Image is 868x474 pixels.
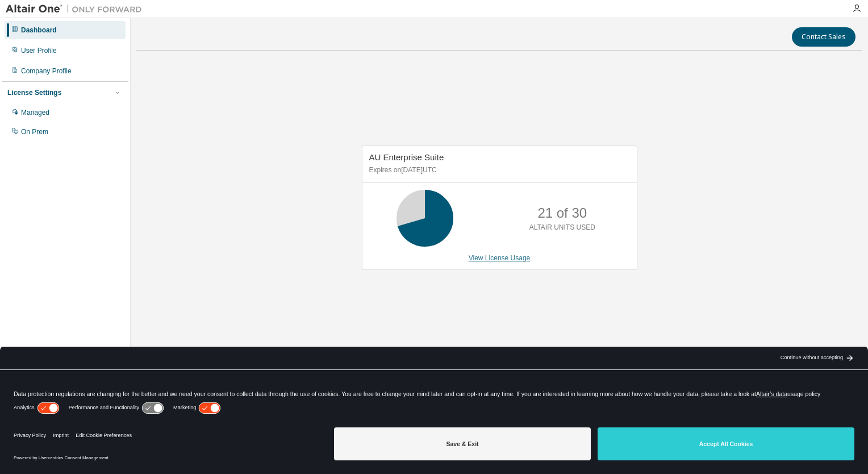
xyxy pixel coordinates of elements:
div: Company Profile [21,66,72,76]
div: On Prem [21,127,48,136]
p: ALTAIR UNITS USED [529,223,595,232]
button: Contact Sales [792,27,856,47]
div: License Settings [7,88,61,97]
div: User Profile [21,46,57,55]
div: Managed [21,108,49,117]
a: View License Usage [469,254,531,262]
div: Dashboard [21,26,57,35]
img: Altair One [6,3,148,15]
p: 21 of 30 [537,203,587,223]
p: Expires on [DATE] UTC [369,165,627,175]
span: AU Enterprise Suite [369,152,444,162]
